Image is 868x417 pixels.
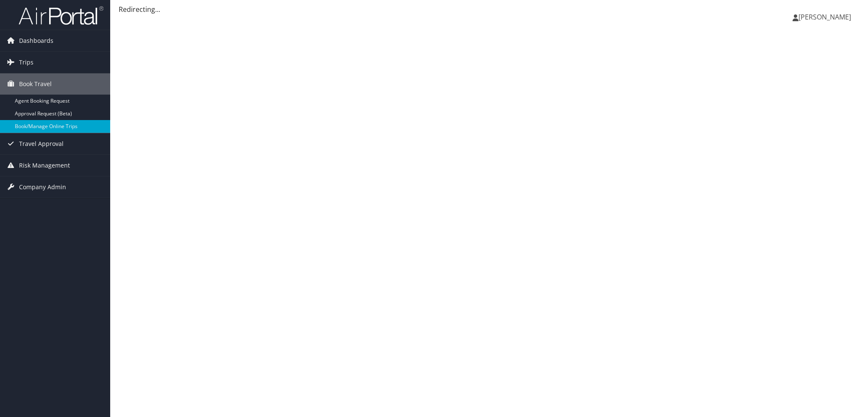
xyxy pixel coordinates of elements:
[19,6,103,25] img: airportal-logo.png
[19,52,33,73] span: Trips
[793,4,860,30] a: [PERSON_NAME]
[19,30,53,51] span: Dashboards
[19,176,66,198] span: Company Admin
[19,155,70,176] span: Risk Management
[119,4,860,14] div: Redirecting...
[798,12,851,22] span: [PERSON_NAME]
[19,73,52,95] span: Book Travel
[19,133,64,154] span: Travel Approval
